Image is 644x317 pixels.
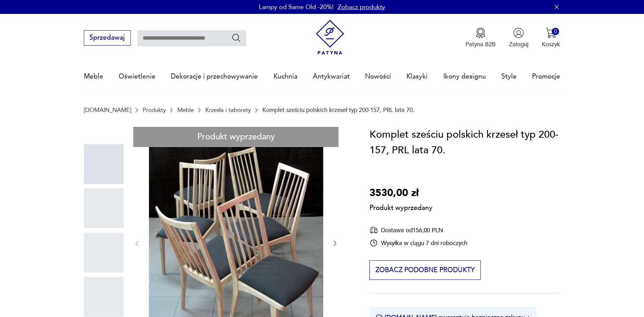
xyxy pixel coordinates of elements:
[466,40,496,48] p: Patyna B2B
[119,60,156,92] a: Oświetlenie
[546,27,556,38] img: Ikona koszyka
[177,107,194,113] a: Meble
[552,28,559,35] div: 0
[273,60,297,92] a: Kuchnia
[466,27,496,48] button: Patyna B2B
[313,60,350,92] a: Antykwariat
[338,3,385,11] a: Zobacz produkty
[84,30,131,46] button: Sprzedawaj
[205,107,251,113] a: Krzesła i taborety
[475,27,486,38] img: Ikona medalu
[509,27,528,48] button: Zaloguj
[369,185,432,201] p: 3530,00 zł
[542,40,560,48] p: Koszyk
[406,60,428,92] a: Klasyki
[231,33,241,43] button: Szukaj
[369,226,467,235] div: Dostawa od 156,00 PLN
[259,3,334,11] p: Lampy od Same Old -20%!
[143,107,166,113] a: Produkty
[365,60,391,92] a: Nowości
[171,60,258,92] a: Dekoracje i przechowywanie
[513,27,524,38] img: Ikonka użytkownika
[369,127,560,158] h1: Komplet sześciu polskich krzeseł typ 200-157, PRL lata 70.
[312,20,348,55] img: Patyna - sklep z meblami i dekoracjami vintage
[369,260,480,280] button: Zobacz podobne produkty
[509,40,528,48] p: Zaloguj
[369,239,467,247] div: Wysyłka w ciągu 7 dni roboczych
[542,27,560,48] button: 0Koszyk
[443,60,486,92] a: Ikony designu
[501,60,517,92] a: Style
[369,201,432,213] p: Produkt wyprzedany
[84,60,103,92] a: Meble
[369,226,378,235] img: Ikona dostawy
[532,60,560,92] a: Promocje
[262,107,414,113] p: Komplet sześciu polskich krzeseł typ 200-157, PRL lata 70.
[466,27,496,48] a: Ikona medaluPatyna B2B
[84,35,131,41] a: Sprzedawaj
[84,107,131,113] a: [DOMAIN_NAME]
